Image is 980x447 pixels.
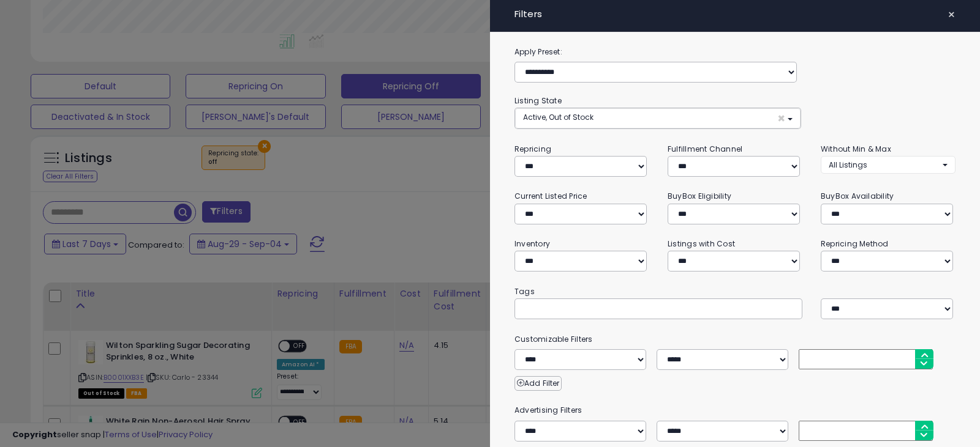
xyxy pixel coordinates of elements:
[668,144,742,154] small: Fulfillment Channel
[829,160,867,170] span: All Listings
[505,404,965,417] small: Advertising Filters
[514,238,550,249] small: Inventory
[505,45,965,59] label: Apply Preset:
[523,112,594,122] span: Active, Out of Stock
[514,191,587,201] small: Current Listed Price
[943,6,960,23] button: ×
[505,285,965,298] small: Tags
[668,238,735,249] small: Listings with Cost
[514,376,562,391] button: Add Filter
[821,144,891,154] small: Without Min & Max
[948,6,956,23] span: ×
[821,238,889,249] small: Repricing Method
[514,95,562,106] small: Listing State
[668,191,731,201] small: BuyBox Eligibility
[777,112,785,125] span: ×
[821,191,894,201] small: BuyBox Availability
[515,108,801,128] button: Active, Out of Stock ×
[821,156,956,174] button: All Listings
[514,144,551,154] small: Repricing
[505,333,965,346] small: Customizable Filters
[514,9,956,20] h4: Filters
